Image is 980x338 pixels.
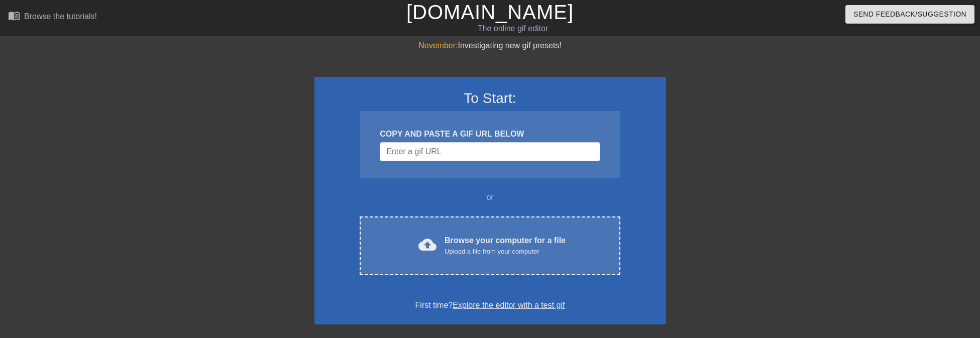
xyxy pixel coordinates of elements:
h3: To Start: [328,90,653,107]
div: The online gif editor [332,23,694,35]
div: COPY AND PASTE A GIF URL BELOW [380,128,600,140]
span: menu_book [8,10,20,22]
input: Username [380,142,600,161]
div: First time? [328,299,653,311]
div: or [341,191,640,203]
span: Send Feedback/Suggestion [853,8,966,21]
a: [DOMAIN_NAME] [406,1,574,23]
div: Browse the tutorials! [24,12,97,21]
a: Browse the tutorials! [8,10,97,25]
a: Explore the editor with a test gif [453,301,565,309]
div: Browse your computer for a file [445,235,566,257]
span: November: [418,41,458,50]
div: Investigating new gif presets! [314,40,666,52]
div: Upload a file from your computer [445,247,566,257]
span: cloud_upload [418,236,437,254]
button: Send Feedback/Suggestion [845,5,974,24]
